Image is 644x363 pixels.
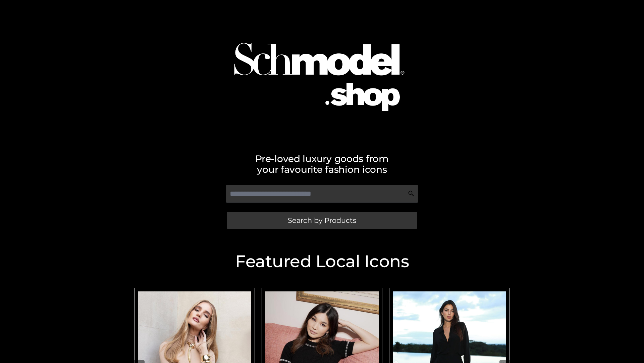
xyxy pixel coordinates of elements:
a: Search by Products [227,212,417,229]
span: Search by Products [288,217,356,224]
h2: Pre-loved luxury goods from your favourite fashion icons [131,153,513,175]
h2: Featured Local Icons​ [131,253,513,270]
img: Search Icon [408,190,415,197]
